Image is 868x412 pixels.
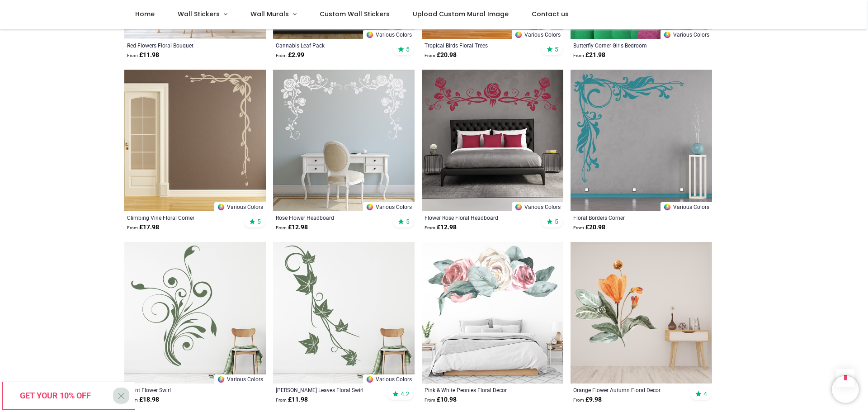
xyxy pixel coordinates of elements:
[273,242,415,384] img: Ivy Vine Leaves Floral Swirl Wall Sticker
[703,390,707,398] span: 4
[276,225,287,230] span: From
[127,395,159,404] strong: £ 18.98
[276,53,287,58] span: From
[276,51,304,60] strong: £ 2.99
[573,225,584,230] span: From
[422,242,563,384] img: Pink & White Peonies Floral Decor Wall Sticker
[660,30,712,39] a: Various Colors
[555,45,558,53] span: 5
[406,45,410,53] span: 5
[413,9,509,19] span: Upload Custom Mural Image
[366,203,374,211] img: Color Wheel
[127,214,236,221] a: Climbing Vine Floral Corner
[127,42,236,49] a: Red Flowers Floral Bouquet
[532,9,569,19] span: Contact us
[406,218,410,226] span: 5
[573,53,584,58] span: From
[214,202,266,211] a: Various Colors
[832,376,859,403] iframe: Brevo live chat
[250,9,289,19] span: Wall Murals
[512,202,563,211] a: Various Colors
[573,42,682,49] a: Butterfly Corner Girls Bedroom
[178,9,220,19] span: Wall Stickers
[425,214,533,221] a: Flower Rose Floral Headboard
[425,51,457,60] strong: £ 20.98
[124,70,266,211] img: Climbing Vine Floral Corner Wall Sticker
[363,202,415,211] a: Various Colors
[366,375,374,384] img: Color Wheel
[573,223,605,232] strong: £ 20.98
[217,203,225,211] img: Color Wheel
[514,203,523,211] img: Color Wheel
[660,202,712,211] a: Various Colors
[425,53,435,58] span: From
[363,30,415,39] a: Various Colors
[425,395,457,404] strong: £ 10.98
[425,225,435,230] span: From
[401,390,410,398] span: 4.2
[366,31,374,39] img: Color Wheel
[573,214,682,221] a: Floral Borders Corner
[127,223,159,232] strong: £ 17.98
[127,386,236,393] a: Plant Flower Swirl
[571,242,712,384] img: Orange Flower Autumn Floral Decor Wall Sticker
[276,214,385,221] a: Rose Flower Headboard
[422,70,563,211] img: Flower Rose Floral Headboard Wall Sticker
[573,386,682,393] a: Orange Flower Autumn Floral Decor
[425,223,457,232] strong: £ 12.98
[276,42,385,49] a: Cannabis Leaf Pack
[214,374,266,384] a: Various Colors
[276,386,385,393] a: [PERSON_NAME] Leaves Floral Swirl
[425,386,533,393] a: Pink & White Peonies Floral Decor
[514,31,523,39] img: Color Wheel
[573,51,605,60] strong: £ 21.98
[663,31,671,39] img: Color Wheel
[425,42,533,49] a: Tropical Birds Floral Trees
[135,9,155,19] span: Home
[276,395,308,404] strong: £ 11.98
[127,51,159,60] strong: £ 11.98
[555,218,558,226] span: 5
[663,203,671,211] img: Color Wheel
[276,398,287,403] span: From
[363,374,415,384] a: Various Colors
[573,395,602,404] strong: £ 9.98
[127,225,138,230] span: From
[320,9,390,19] span: Custom Wall Stickers
[127,53,138,58] span: From
[124,242,266,384] img: Plant Flower Swirl Wall Sticker
[512,30,563,39] a: Various Colors
[217,375,225,384] img: Color Wheel
[273,70,415,211] img: Rose Flower Headboard Wall Sticker
[571,70,712,211] img: Floral Borders Corner Wall Sticker
[573,398,584,403] span: From
[257,218,261,226] span: 5
[425,398,435,403] span: From
[276,223,308,232] strong: £ 12.98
